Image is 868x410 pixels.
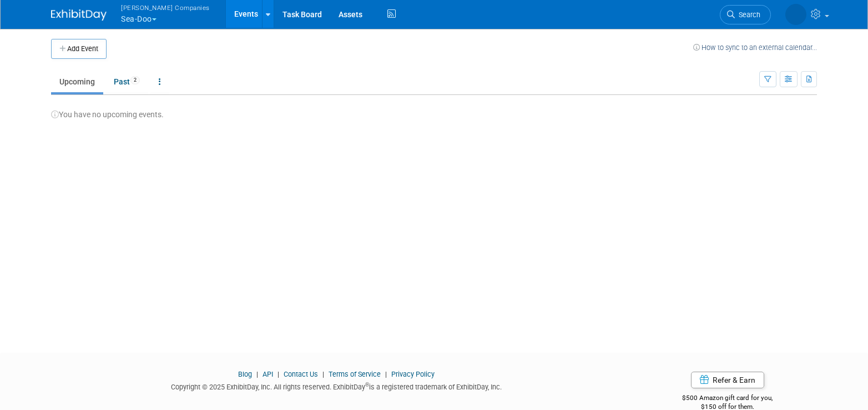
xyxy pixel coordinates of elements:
[105,71,148,92] a: Past2
[275,370,282,378] span: |
[391,370,435,378] a: Privacy Policy
[121,2,210,13] span: [PERSON_NAME] Companies
[51,71,103,92] a: Upcoming
[51,379,622,392] div: Copyright © 2025 ExhibitDay, Inc. All rights reserved. ExhibitDay is a registered trademark of Ex...
[254,370,261,378] span: |
[51,110,164,119] span: You have no upcoming events.
[728,6,806,18] img: Stephanie Johnson
[365,382,369,388] sup: ®
[263,370,273,378] a: API
[678,11,703,19] span: Search
[693,43,817,52] a: How to sync to an external calendar...
[130,76,140,84] span: 2
[691,372,764,388] a: Refer & Earn
[51,39,107,59] button: Add Event
[284,370,318,378] a: Contact Us
[329,370,381,378] a: Terms of Service
[51,9,107,21] img: ExhibitDay
[382,370,390,378] span: |
[238,370,252,378] a: Blog
[663,5,714,24] a: Search
[320,370,327,378] span: |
